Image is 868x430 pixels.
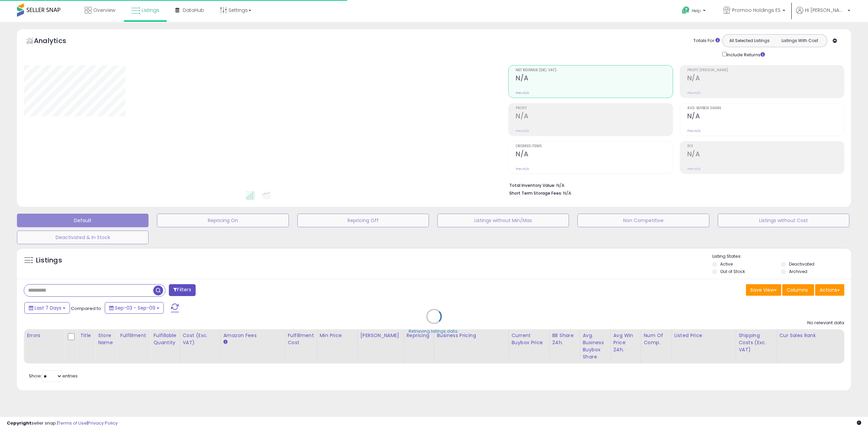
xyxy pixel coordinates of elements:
button: Non Competitive [577,214,709,227]
li: N/A [509,181,839,189]
h2: N/A [516,150,672,159]
i: Get Help [682,6,690,15]
span: Overview [93,7,115,14]
b: Total Inventory Value: [509,182,555,188]
div: Retrieving listings data.. [409,328,459,334]
a: Hi [PERSON_NAME] [796,7,850,22]
button: Repricing Off [297,214,429,227]
button: Default [17,214,149,227]
h2: N/A [516,74,672,83]
span: Help [692,8,701,14]
b: Short Term Storage Fees: [509,190,562,196]
span: Avg. Buybox Share [687,106,844,110]
button: All Selected Listings [724,36,775,45]
h2: N/A [687,112,844,121]
small: Prev: N/A [516,129,529,133]
button: Listings without Cost [718,214,849,227]
small: Prev: N/A [687,91,701,95]
span: Net Revenue (Exc. VAT) [516,69,672,72]
span: DataHub [183,7,204,14]
span: Promoo Holdings ES [732,7,781,14]
span: ROI [687,144,844,148]
small: Prev: N/A [687,167,701,171]
h2: N/A [687,150,844,159]
button: Listings without Min/Max [437,214,569,227]
small: Prev: N/A [687,129,701,133]
span: Ordered Items [516,144,672,148]
small: Prev: N/A [516,167,529,171]
small: Prev: N/A [516,91,529,95]
a: Help [676,1,712,22]
span: Hi [PERSON_NAME] [805,7,846,14]
h2: N/A [687,74,844,83]
button: Repricing On [157,214,289,227]
div: Include Returns [717,51,773,58]
span: Profit [516,106,672,110]
span: Profit [PERSON_NAME] [687,69,844,72]
span: Listings [142,7,159,14]
h2: N/A [516,112,672,121]
div: Totals For [693,38,720,44]
h5: Analytics [34,36,79,47]
span: N/A [563,190,571,196]
button: Deactivated & In Stock [17,231,149,244]
button: Listings With Cost [774,36,825,45]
